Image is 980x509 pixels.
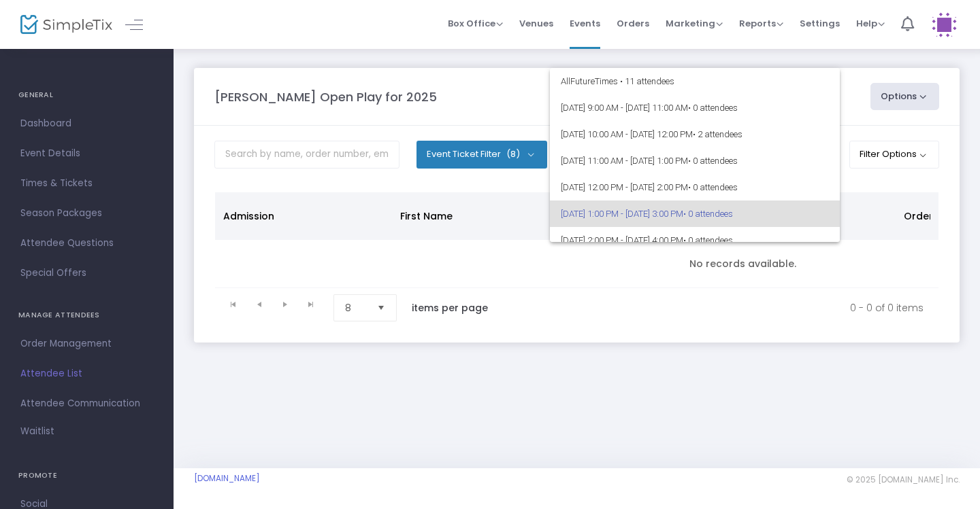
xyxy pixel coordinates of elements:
[688,156,738,166] span: • 0 attendees
[561,147,829,174] span: [DATE] 11:00 AM - [DATE] 1:00 PM
[683,209,733,219] span: • 0 attendees
[561,200,829,227] span: [DATE] 1:00 PM - [DATE] 3:00 PM
[561,174,829,200] span: [DATE] 12:00 PM - [DATE] 2:00 PM
[561,68,829,94] span: All Future Times • 11 attendees
[688,182,738,192] span: • 0 attendees
[561,121,829,147] span: [DATE] 10:00 AM - [DATE] 12:00 PM
[693,129,742,139] span: • 2 attendees
[561,227,829,253] span: [DATE] 2:00 PM - [DATE] 4:00 PM
[683,235,733,245] span: • 0 attendees
[561,94,829,121] span: [DATE] 9:00 AM - [DATE] 11:00 AM
[688,103,738,113] span: • 0 attendees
